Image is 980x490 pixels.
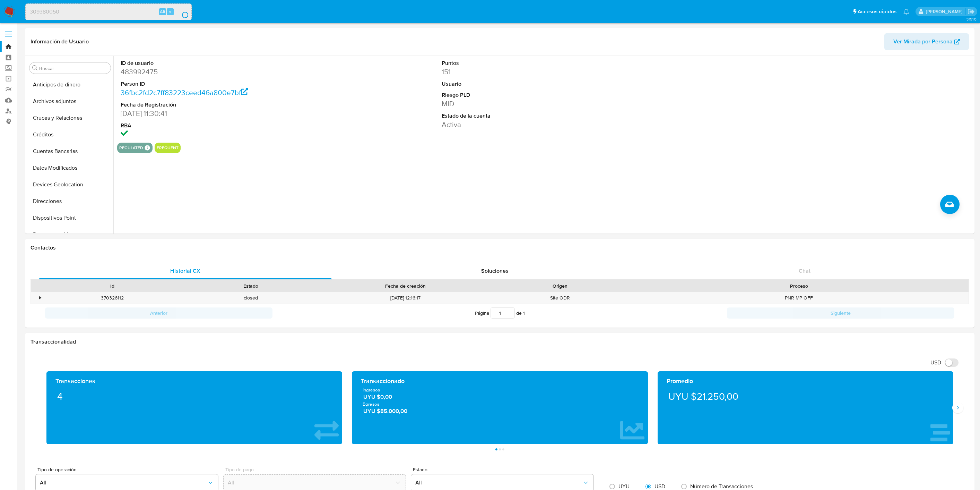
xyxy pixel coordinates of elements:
[442,99,649,109] dd: MID
[31,338,969,345] h1: Transaccionalidad
[119,146,143,149] button: regulated
[45,307,272,319] button: Anterior
[320,292,491,304] div: [DATE] 12:16:17
[634,282,964,289] div: Proceso
[442,67,649,77] dd: 151
[121,80,328,88] dt: Person ID
[170,267,200,275] span: Historial CX
[39,295,41,301] div: •
[491,292,630,304] div: Site ODR
[799,267,810,275] span: Chat
[175,7,189,17] button: search-icon
[121,87,248,98] a: 36fbc2fd2c7ff83223ceed46a800e7bf
[629,292,969,304] div: PNR MP OFF
[926,8,965,15] p: gregorio.negri@mercadolibre.com
[121,122,328,129] dt: RBA
[442,120,649,129] dd: Activa
[968,8,975,15] a: Salir
[903,9,909,15] a: Notificaciones
[182,292,320,304] div: closed
[27,210,113,226] button: Dispositivos Point
[27,193,113,210] button: Direcciones
[442,91,649,99] dt: Riesgo PLD
[121,101,328,109] dt: Fecha de Registración
[27,93,113,110] button: Archivos adjuntos
[325,282,486,289] div: Fecha de creación
[26,7,191,16] input: Buscar usuario o caso...
[48,282,177,289] div: Id
[121,109,328,118] dd: [DATE] 11:30:41
[727,307,954,319] button: Siguiente
[475,307,525,319] span: Página de
[27,143,113,160] button: Cuentas Bancarias
[442,80,649,88] dt: Usuario
[121,67,328,77] dd: 483992475
[31,38,89,45] h1: Información de Usuario
[27,226,113,243] button: Documentación
[169,8,171,15] span: s
[187,282,315,289] div: Estado
[442,59,649,67] dt: Puntos
[893,33,953,50] span: Ver Mirada por Persona
[27,160,113,176] button: Datos Modificados
[157,146,179,149] button: frequent
[31,244,969,251] h1: Contactos
[27,76,113,93] button: Anticipos de dinero
[121,59,328,67] dt: ID de usuario
[160,8,165,15] span: Alt
[43,292,182,304] div: 370326112
[27,126,113,143] button: Créditos
[27,176,113,193] button: Devices Geolocation
[858,8,896,15] span: Accesos rápidos
[481,267,509,275] span: Soluciones
[884,33,969,50] button: Ver Mirada por Persona
[496,282,625,289] div: Origen
[32,65,38,71] button: Buscar
[523,310,525,316] span: 1
[442,112,649,120] dt: Estado de la cuenta
[39,65,108,71] input: Buscar
[27,110,113,126] button: Cruces y Relaciones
